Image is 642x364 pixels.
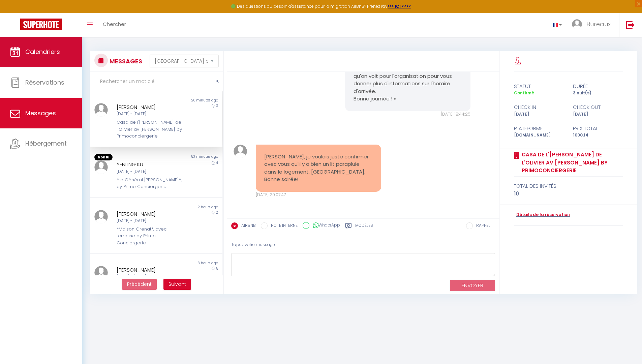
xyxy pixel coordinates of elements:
button: ENVOYER [450,280,495,292]
img: ... [572,19,582,29]
div: *Le Général [PERSON_NAME]*, by Primo Conciergerie [117,177,185,190]
label: WhatsApp [309,222,340,230]
a: Détails de la réservation [514,212,570,218]
div: [PERSON_NAME] [117,210,185,218]
div: [PERSON_NAME] [117,103,185,111]
span: Bureaux [586,20,611,28]
div: 3 hours ago [156,261,222,266]
label: NOTE INTERNE [268,222,298,230]
div: check out [569,103,628,111]
span: Hébergement [25,139,67,148]
span: Non lu [94,154,113,161]
img: ... [94,160,108,174]
a: Casa de l'[PERSON_NAME] de l'Olivier av [PERSON_NAME] by Primoconciergerie [519,151,623,175]
div: [DATE] - [DATE] [117,111,185,117]
span: 3 [216,103,218,108]
h3: MESSAGES [108,54,142,69]
img: logout [626,21,635,29]
div: total des invités [514,182,623,190]
span: Calendriers [25,48,60,56]
a: ... Bureaux [567,13,619,37]
div: YENLING KU [117,160,185,169]
div: 2 hours ago [156,205,222,210]
div: 3 nuit(s) [569,90,628,96]
span: 2 [216,210,218,215]
div: *Maison Grenat*, avec terrasse by Primo Conciergerie [117,226,185,246]
div: [DATE] [569,111,628,118]
div: Casa de l'[PERSON_NAME] de l'Olivier av [PERSON_NAME] by Primoconciergerie [117,119,185,140]
div: [DATE] 20:07:47 [256,192,381,198]
span: Précédent [127,281,152,287]
a: Chercher [98,13,131,37]
span: Confirmé [514,90,534,96]
div: [DATE] [510,111,569,118]
div: 1000.14 [569,132,628,139]
div: [DATE] - [DATE] [117,274,185,280]
img: ... [94,103,108,117]
img: Super Booking [20,19,62,30]
a: >>> ICI <<<< [388,3,411,9]
div: [DOMAIN_NAME] [510,132,569,139]
div: Prix total [569,124,628,132]
label: RAPPEL [473,222,490,230]
div: [DATE] - [DATE] [117,169,185,175]
div: 53 minutes ago [156,154,222,161]
img: ... [94,266,108,279]
span: 5 [216,266,218,271]
span: Messages [25,109,56,117]
label: AIRBNB [238,222,256,230]
div: durée [569,82,628,90]
div: check in [510,103,569,111]
button: Next [163,279,191,290]
label: Modèles [355,222,373,231]
span: Suivant [169,281,186,287]
pre: [PERSON_NAME], je voulais juste confirmer avec vous qu'il y a bien un lit parapluie dans le logem... [264,153,373,183]
img: ... [94,210,108,223]
span: Réservations [25,78,64,87]
div: [DATE] 18:44:25 [345,111,470,118]
div: [PERSON_NAME] [117,266,185,274]
button: Previous [122,279,157,290]
input: Rechercher un mot clé [90,72,223,91]
div: Tapez votre message [231,237,495,253]
div: Plateforme [510,124,569,132]
div: [DATE] - [DATE] [117,218,185,224]
div: 10 [514,190,623,198]
div: 28 minutes ago [156,98,222,103]
span: Chercher [103,21,126,28]
div: statut [510,82,569,90]
span: 4 [216,160,218,165]
img: ... [234,145,247,158]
